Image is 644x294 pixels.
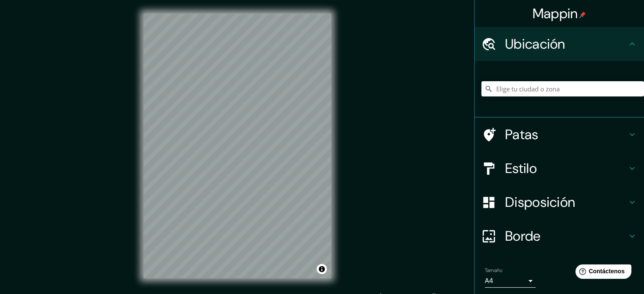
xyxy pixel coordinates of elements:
button: Activar o desactivar atribución [317,264,327,274]
font: Disposición [505,193,575,211]
font: A4 [485,276,493,285]
div: Disposición [475,185,644,219]
font: Estilo [505,159,537,177]
font: Borde [505,227,541,245]
font: Ubicación [505,35,565,53]
iframe: Lanzador de widgets de ayuda [569,261,635,285]
img: pin-icon.png [579,11,586,18]
font: Patas [505,126,539,143]
div: Patas [475,118,644,151]
div: Ubicación [475,27,644,61]
canvas: Mapa [144,14,331,278]
div: Estilo [475,151,644,185]
div: A4 [485,274,536,288]
font: Tamaño [485,267,502,274]
div: Borde [475,219,644,253]
font: Mappin [533,5,578,22]
input: Elige tu ciudad o zona [481,81,644,96]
